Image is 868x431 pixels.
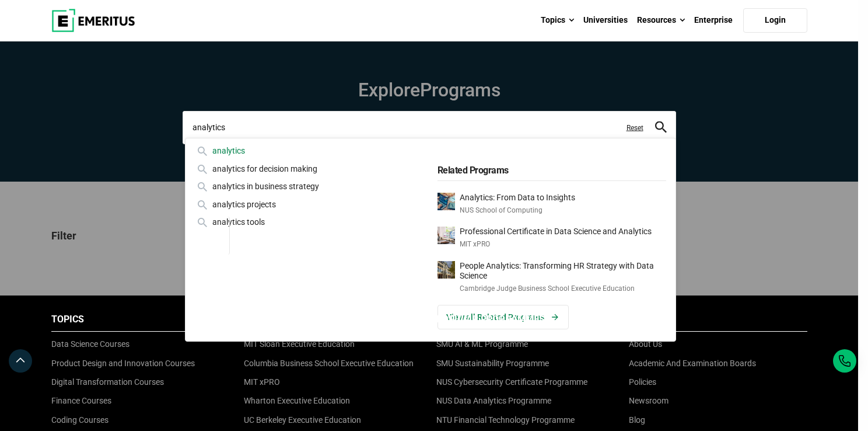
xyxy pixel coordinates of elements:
[437,227,455,244] img: Professional Certificate in Data Science and Analytics
[195,144,423,157] div: analytics
[626,123,643,133] a: Reset search
[437,305,569,329] a: View all Related Programs
[460,239,652,249] p: MIT xPRO
[743,8,807,33] a: Login
[437,193,455,210] img: Analytics: From Data to Insights
[437,261,666,293] a: People Analytics: Transforming HR Strategy with Data ScienceCambridge Judge Business School Execu...
[655,121,667,134] button: search
[195,198,423,211] div: analytics projects
[183,111,676,144] input: search-page
[195,162,423,175] div: analytics for decision making
[655,124,667,135] a: search
[460,227,652,237] p: Professional Certificate in Data Science and Analytics
[437,158,666,180] h5: Related Programs
[460,193,575,203] p: Analytics: From Data to Insights
[437,193,666,215] a: Analytics: From Data to InsightsNUS School of Computing
[195,215,423,228] div: analytics tools
[437,227,666,249] a: Professional Certificate in Data Science and AnalyticsMIT xPRO
[437,261,455,279] img: People Analytics: Transforming HR Strategy with Data Science
[460,261,666,281] p: People Analytics: Transforming HR Strategy with Data Science
[51,217,220,255] p: Filter
[460,284,666,294] p: Cambridge Judge Business School Executive Education
[460,206,575,215] p: NUS School of Computing
[195,180,423,193] div: analytics in business strategy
